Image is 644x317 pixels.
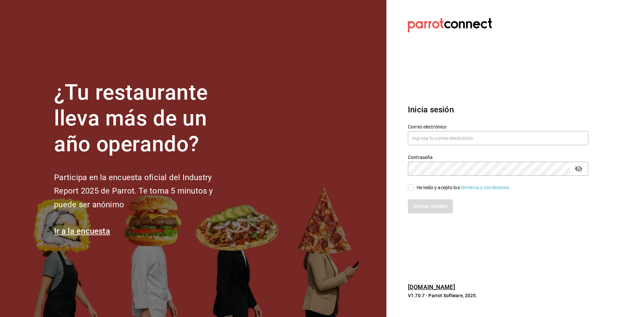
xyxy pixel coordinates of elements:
[408,104,588,116] h3: Inicia sesión
[54,171,235,212] h2: Participa en la encuesta oficial del Industry Report 2025 de Parrot. Te toma 5 minutos y puede se...
[54,226,110,236] a: Ir a la encuesta
[417,184,511,191] div: He leído y acepto los
[408,283,455,290] a: [DOMAIN_NAME]
[408,131,588,145] input: Ingresa tu correo electrónico
[408,124,588,129] label: Correo electrónico
[408,155,588,160] label: Contraseña
[54,80,235,157] h1: ¿Tu restaurante lleva más de un año operando?
[573,163,584,174] button: passwordField
[408,292,588,299] p: V1.70.7 - Parrot Software, 2025.
[460,185,511,190] a: Términos y condiciones.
